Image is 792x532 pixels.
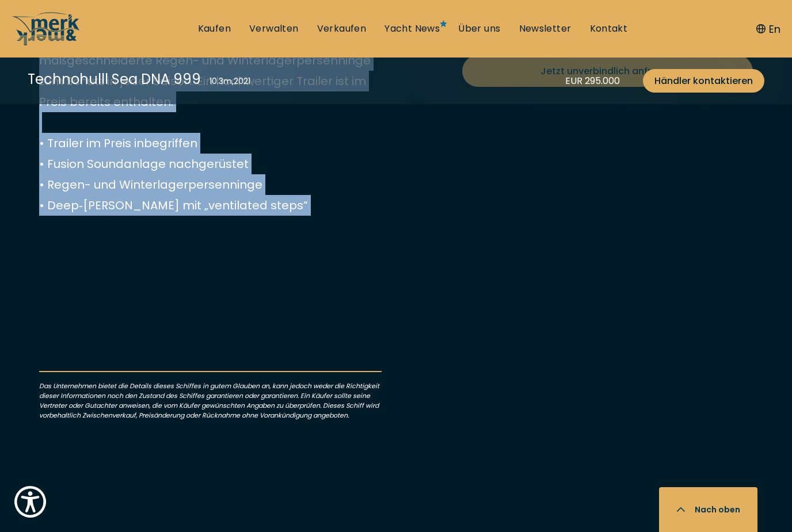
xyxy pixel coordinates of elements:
[590,22,628,35] a: Kontakt
[643,69,764,93] a: Händler kontaktieren
[249,22,299,35] a: Verwalten
[28,69,201,89] div: Technohulll Sea DNA 999
[654,74,753,88] span: Händler kontaktieren
[519,22,572,35] a: Newsletter
[756,21,780,37] button: En
[384,22,440,35] a: Yacht News
[565,74,620,88] div: EUR 295.000
[39,371,382,420] p: Das Unternehmen bietet die Details dieses Schiffes in gutem Glauben an, kann jedoch weder die Ric...
[210,75,250,87] div: 10.3 m , 2021
[458,22,500,35] a: Über uns
[659,487,757,532] button: Nach oben
[317,22,367,35] a: Verkaufen
[198,22,231,35] a: Kaufen
[12,483,49,520] button: Show Accessibility Preferences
